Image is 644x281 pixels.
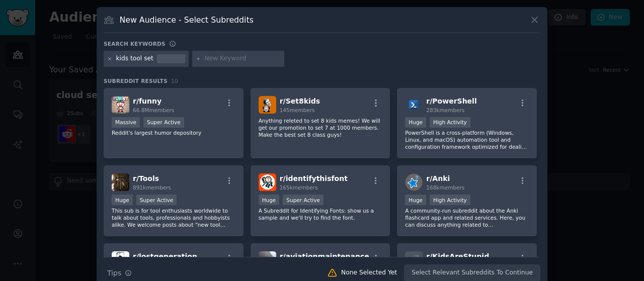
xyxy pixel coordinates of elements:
[405,117,426,128] div: Huge
[405,129,529,150] p: PowerShell is a cross-platform (Windows, Linux, and macOS) automation tool and configuration fram...
[405,173,423,191] img: Anki
[259,251,276,269] img: aviationmaintenance
[341,268,397,277] div: None Selected Yet
[430,195,470,205] div: High Activity
[283,195,324,205] div: Super Active
[259,195,280,205] div: Huge
[143,117,184,128] div: Super Active
[104,40,166,47] h3: Search keywords
[259,207,382,221] p: A Subreddit for Identifying Fonts: show us a sample and we'll try to find the font.
[116,54,153,63] div: kids tool set
[112,173,129,191] img: Tools
[133,184,171,191] span: 891k members
[112,129,235,136] p: Reddit's largest humor depository
[426,252,489,260] span: r/ KidsAreStupid
[405,195,426,205] div: Huge
[426,174,450,182] span: r/ Anki
[280,107,315,113] span: 145 members
[133,97,162,105] span: r/ funny
[430,117,470,128] div: High Activity
[280,174,348,182] span: r/ identifythisfont
[426,97,476,105] span: r/ PowerShell
[112,195,133,205] div: Huge
[171,78,178,84] span: 10
[426,107,464,113] span: 283k members
[405,96,423,114] img: PowerShell
[259,117,382,138] p: Anything releted to set 8 kids memes! We will get our promotion to set 7 at 1000 members. Make th...
[112,96,129,114] img: funny
[280,97,320,105] span: r/ Set8kids
[120,15,254,25] h3: New Audience - Select Subreddits
[133,107,174,113] span: 66.8M members
[133,252,197,260] span: r/ lostgeneration
[405,207,529,228] p: A community-run subreddit about the Anki flashcard app and related services. Here, you can discus...
[112,207,235,228] p: This sub is for tool enthusiasts worldwide to talk about tools, professionals and hobbyists alike...
[259,96,276,114] img: Set8kids
[280,252,369,260] span: r/ aviationmaintenance
[280,184,318,191] span: 165k members
[104,77,168,84] span: Subreddit Results
[107,268,121,278] span: Tips
[112,251,129,269] img: lostgeneration
[136,195,177,205] div: Super Active
[112,117,140,128] div: Massive
[204,54,281,63] input: New Keyword
[133,174,159,182] span: r/ Tools
[426,184,464,191] span: 168k members
[259,173,276,191] img: identifythisfont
